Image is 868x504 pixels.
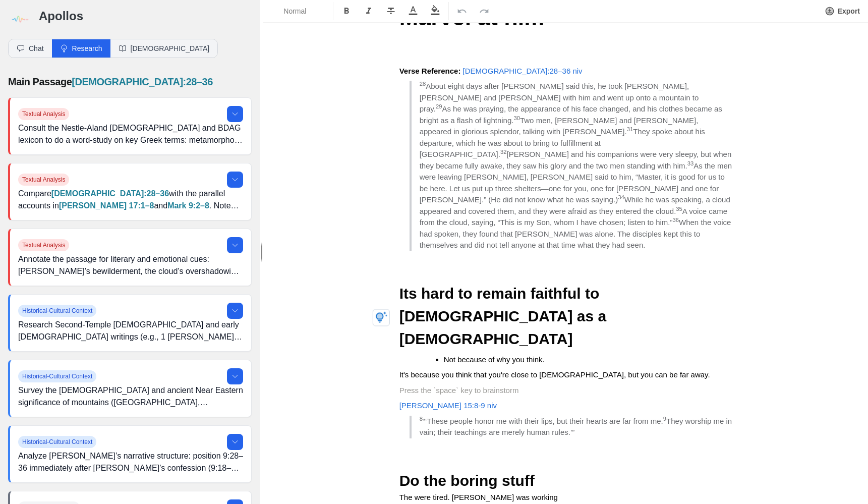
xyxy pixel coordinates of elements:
span: [PERSON_NAME] and his companions were very sleepy, but when they became fully awake, they saw his... [420,150,734,170]
span: 8 [420,416,423,422]
span: 30 [513,115,520,121]
span: Textual Analysis [18,174,69,186]
span: Two men, [PERSON_NAME] and [PERSON_NAME], appeared in glorious splendor, talking with [PERSON_NAME]. [420,116,701,136]
a: [DEMOGRAPHIC_DATA]:28–36 niv [463,67,583,75]
button: Export [819,2,866,20]
span: Textual Analysis [18,239,69,251]
button: Format Italics [358,2,380,20]
img: logo [8,8,31,31]
span: When the voice had spoken, they found that [PERSON_NAME] was alone. The disciples kept this to th... [420,218,733,249]
span: While he was speaking, a cloud appeared and covered them, and they were afraid as they entered th... [420,195,732,215]
span: Historical-Cultural Context [18,370,96,382]
span: Textual Analysis [18,108,69,120]
span: They spoke about his departure, which he was about to bring to fulfillment at [GEOGRAPHIC_DATA]. [420,127,707,158]
span: 9 [663,416,666,422]
span: About eight days after [PERSON_NAME] said this, he took [PERSON_NAME], [PERSON_NAME] and [PERSON_... [420,82,701,113]
span: 34 [618,194,624,200]
p: Compare with the parallel accounts in and . Note which details [PERSON_NAME] alone preserves (e.g... [18,188,243,212]
span: “‘These people honor me with their lips, but their hearts are far from me. [423,417,663,425]
p: Analyze [PERSON_NAME]’s narrative structure: position 9:28–36 immediately after [PERSON_NAME]’s c... [18,450,243,474]
span: 32 [500,149,507,155]
button: Formatting Options [265,2,331,20]
span: 35 [676,206,682,212]
p: Survey the [DEMOGRAPHIC_DATA] and ancient Near Eastern significance of mountains ([GEOGRAPHIC_DAT... [18,384,243,409]
span: 31 [627,126,633,132]
button: Format Bold [335,2,358,20]
a: [PERSON_NAME] 15:8-9 niv [399,401,497,410]
h3: Apollos [39,8,252,24]
strong: Verse Reference: [399,67,461,75]
span: 28 [420,81,426,87]
span: 36 [673,217,679,223]
span: It's because you think that you're close to [DEMOGRAPHIC_DATA], but you can be far away. [399,370,710,379]
span: Historical-Cultural Context [18,436,96,448]
span: 33 [687,160,694,166]
span: 29 [436,103,442,109]
span: Do the boring stuff [399,472,535,489]
p: Main Passage [8,74,252,89]
span: Normal [283,6,319,16]
a: Mark 9:2–8 [167,201,209,210]
span: Its hard to remain faithful to [DEMOGRAPHIC_DATA] as a [DEMOGRAPHIC_DATA] [399,285,611,347]
button: Format Strikethrough [380,2,402,20]
span: The were tired. [PERSON_NAME] was working [399,493,558,501]
a: [DEMOGRAPHIC_DATA]:28–36 [72,76,213,87]
p: Consult the Nestle-Aland [DEMOGRAPHIC_DATA] and BDAG lexicon to do a word-study on key Greek term... [18,122,243,146]
p: Research Second-Temple [DEMOGRAPHIC_DATA] and early [DEMOGRAPHIC_DATA] writings (e.g., 1 [PERSON_... [18,319,243,343]
p: Annotate the passage for literary and emotional cues: [PERSON_NAME]’s bewilderment, the cloud’s o... [18,253,243,277]
button: Research [52,39,110,58]
a: [PERSON_NAME] 17:1–8 [59,201,154,210]
button: [DEMOGRAPHIC_DATA] [110,39,218,58]
button: Chat [9,39,52,58]
span: Not because of why you think. [444,355,545,364]
span: As he was praying, the appearance of his face changed, and his clothes became as bright as a flas... [420,104,724,125]
span: Historical-Cultural Context [18,305,96,317]
a: [DEMOGRAPHIC_DATA]:28–36 [51,189,169,198]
